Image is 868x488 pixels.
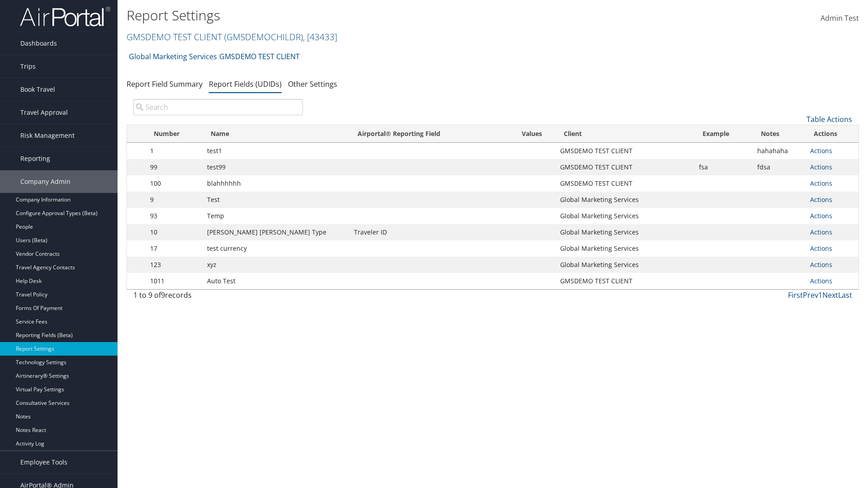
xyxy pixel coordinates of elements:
td: GMSDEMO TEST CLIENT [556,143,694,159]
td: fsa [694,159,753,175]
th: Name [203,125,349,143]
div: 1 to 9 of records [133,290,303,305]
td: 1011 [146,273,203,289]
a: Prev [803,290,818,300]
a: Actions [810,211,832,220]
td: test99 [203,159,349,175]
td: 9 [146,192,203,208]
a: Report Field Summary [127,79,203,89]
span: , [ 43433 ] [303,31,337,43]
a: Table Actions [807,114,852,124]
th: Airportal&reg; Reporting Field [349,125,509,143]
span: Book Travel [20,78,55,101]
a: Admin Test [821,5,859,33]
span: Reporting [20,147,50,170]
td: 1 [146,143,203,159]
td: GMSDEMO TEST CLIENT [556,159,694,175]
a: Actions [810,163,832,171]
input: Search [133,99,303,115]
a: GMSDEMO TEST CLIENT [219,47,300,66]
span: Dashboards [20,32,57,55]
td: GMSDEMO TEST CLIENT [556,175,694,192]
td: Global Marketing Services [556,208,694,224]
td: 100 [146,175,203,192]
a: Actions [810,195,832,204]
a: Actions [810,179,832,188]
a: First [788,290,803,300]
td: fdsa [753,159,806,175]
td: GMSDEMO TEST CLIENT [556,273,694,289]
span: Employee Tools [20,451,67,474]
span: Trips [20,55,36,78]
span: Travel Approval [20,101,68,124]
span: 9 [161,290,165,300]
td: 10 [146,224,203,240]
td: test currency [203,240,349,257]
td: Global Marketing Services [556,257,694,273]
th: Notes [753,125,806,143]
td: Auto Test [203,273,349,289]
a: Other Settings [288,79,337,89]
td: test1 [203,143,349,159]
td: Test [203,192,349,208]
th: Example [694,125,753,143]
th: Number [146,125,203,143]
td: xyz [203,257,349,273]
a: Actions [810,228,832,236]
span: Admin Test [821,13,859,23]
img: airportal-logo.png [20,6,110,27]
th: Client [556,125,694,143]
span: Company Admin [20,170,71,193]
span: Risk Management [20,124,75,147]
a: Next [822,290,838,300]
a: 1 [818,290,822,300]
th: Actions [806,125,859,143]
a: Actions [810,260,832,269]
td: 123 [146,257,203,273]
td: 93 [146,208,203,224]
td: blahhhhhh [203,175,349,192]
td: hahahaha [753,143,806,159]
td: 99 [146,159,203,175]
a: Actions [810,146,832,155]
td: Global Marketing Services [556,192,694,208]
span: ( GMSDEMOCHILDR ) [224,31,303,43]
a: Report Fields (UDIDs) [209,79,282,89]
a: Last [838,290,852,300]
a: Actions [810,277,832,285]
td: Traveler ID [349,224,509,240]
td: Global Marketing Services [556,224,694,240]
td: [PERSON_NAME] [PERSON_NAME] Type [203,224,349,240]
a: Global Marketing Services [129,47,217,66]
td: 17 [146,240,203,257]
td: Global Marketing Services [556,240,694,257]
h1: Report Settings [127,6,615,25]
th: Values [509,125,556,143]
th: : activate to sort column descending [127,125,146,143]
a: Actions [810,244,832,253]
td: Temp [203,208,349,224]
a: GMSDEMO TEST CLIENT [127,31,337,43]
